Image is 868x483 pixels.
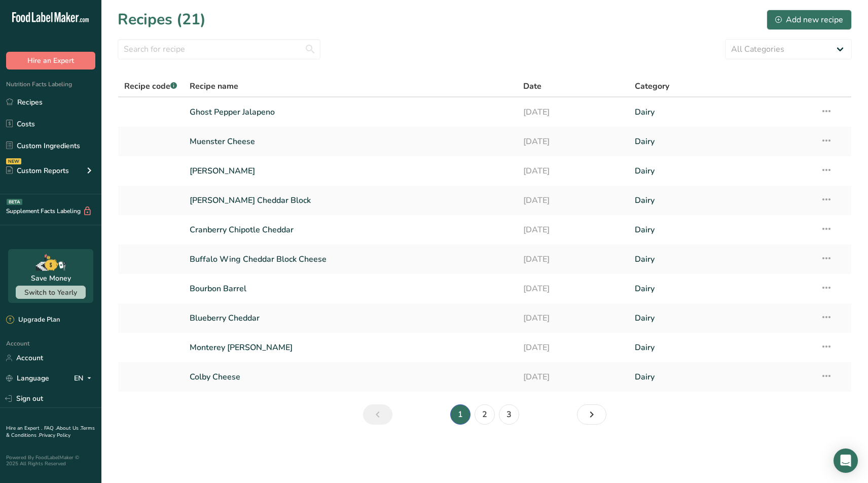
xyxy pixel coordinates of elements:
a: Page 0. [363,404,392,425]
a: Monterey [PERSON_NAME] [190,337,512,358]
a: [DATE] [523,307,623,329]
a: Dairy [635,101,808,123]
a: Dairy [635,337,808,358]
a: [DATE] [523,278,623,299]
span: Recipe name [190,80,238,92]
span: Date [523,80,541,92]
a: Page 2. [475,404,495,425]
a: Terms & Conditions . [6,425,95,439]
a: Language [6,369,49,387]
div: BETA [7,199,22,205]
div: Custom Reports [6,165,69,176]
a: Dairy [635,278,808,299]
a: [PERSON_NAME] Cheddar Block [190,190,512,211]
a: [DATE] [523,219,623,240]
div: NEW [6,158,21,164]
a: Hire an Expert . [6,425,42,432]
span: Recipe code [124,81,177,92]
a: Dairy [635,219,808,240]
a: [DATE] [523,190,623,211]
a: Privacy Policy [39,432,70,439]
div: Add new recipe [775,14,843,26]
a: [PERSON_NAME] [190,160,512,182]
a: [DATE] [523,337,623,358]
a: [DATE] [523,366,623,388]
div: Powered By FoodLabelMaker © 2025 All Rights Reserved [6,455,95,467]
span: Switch to Yearly [24,288,77,297]
a: Dairy [635,131,808,152]
a: Dairy [635,190,808,211]
a: Dairy [635,249,808,270]
a: [DATE] [523,160,623,182]
a: [DATE] [523,101,623,123]
a: Ghost Pepper Jalapeno [190,101,512,123]
button: Add new recipe [767,10,852,30]
a: About Us . [56,425,81,432]
div: EN [74,372,95,385]
div: Upgrade Plan [6,315,60,325]
button: Switch to Yearly [16,286,86,299]
a: Page 3. [499,404,519,425]
a: Dairy [635,160,808,182]
input: Search for recipe [118,39,320,59]
a: FAQ . [44,425,56,432]
h1: Recipes (21) [118,8,206,31]
a: [DATE] [523,249,623,270]
a: Dairy [635,366,808,388]
a: Colby Cheese [190,366,512,388]
span: Category [635,80,669,92]
div: Save Money [31,273,71,284]
a: Blueberry Cheddar [190,307,512,329]
a: Page 2. [577,404,606,425]
a: Bourbon Barrel [190,278,512,299]
a: [DATE] [523,131,623,152]
a: Muenster Cheese [190,131,512,152]
a: Dairy [635,307,808,329]
button: Hire an Expert [6,52,95,70]
div: Open Intercom Messenger [834,448,858,473]
a: Buffalo Wing Cheddar Block Cheese [190,249,512,270]
a: Cranberry Chipotle Cheddar [190,219,512,240]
